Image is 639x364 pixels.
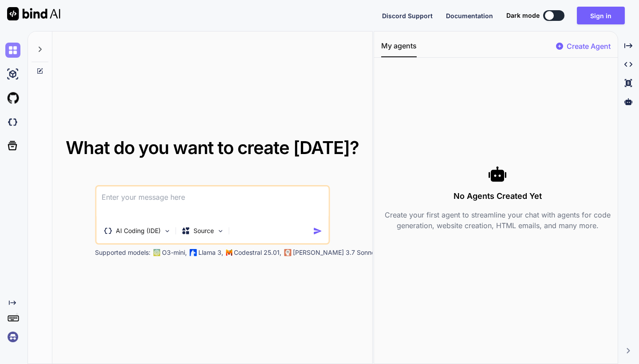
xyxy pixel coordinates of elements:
p: Create your first agent to streamline your chat with agents for code generation, website creation... [381,210,614,231]
h3: No Agents Created Yet [381,190,614,202]
span: Discord Support [382,12,433,20]
span: Dark mode [506,11,540,20]
img: chat [5,43,20,58]
span: Documentation [446,12,493,20]
p: AI Coding (IDE) [116,226,161,235]
p: Codestral 25.01, [234,248,281,257]
p: Llama 3, [198,248,223,257]
img: Bind AI [7,7,60,20]
img: claude [284,249,291,256]
img: icon [313,226,322,236]
button: Documentation [446,11,493,20]
p: Source [193,226,214,235]
img: darkCloudIdeIcon [5,115,20,130]
img: githubLight [5,91,20,106]
img: ai-studio [5,67,20,82]
button: Discord Support [382,11,433,20]
img: Mistral-AI [226,249,232,256]
img: Pick Models [217,227,224,235]
p: [PERSON_NAME] 3.7 Sonnet, [293,248,379,257]
button: Sign in [577,7,625,24]
img: GPT-4 [153,249,160,256]
button: My agents [381,40,417,57]
p: O3-mini, [162,248,187,257]
p: Supported models: [95,248,150,257]
span: What do you want to create [DATE]? [66,137,359,158]
img: Pick Tools [163,227,171,235]
p: Create Agent [567,41,611,51]
img: signin [5,329,20,344]
img: Llama2 [189,249,197,256]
